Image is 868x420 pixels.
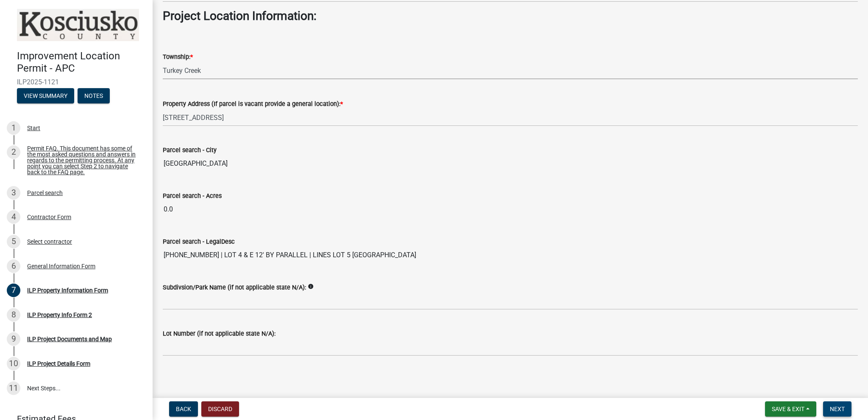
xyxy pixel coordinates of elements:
[163,285,306,291] label: Subdivsion/Park Name (if not applicable state N/A):
[17,93,74,100] wm-modal-confirm: Summary
[27,312,92,318] div: ILP Property Info Form 2
[830,406,845,412] span: Next
[163,54,193,60] label: Township:
[7,284,20,297] div: 7
[17,50,146,75] h4: Improvement Location Permit - APC
[163,147,217,153] label: Parcel search - City
[163,101,343,107] label: Property Address (If parcel is vacant provide a general location):
[7,186,20,200] div: 3
[169,401,198,417] button: Back
[78,88,110,103] button: Notes
[17,78,136,86] span: ILP2025-1121
[7,210,20,224] div: 4
[7,381,20,395] div: 11
[27,125,40,131] div: Start
[17,88,74,103] button: View Summary
[201,401,239,417] button: Discard
[7,308,20,322] div: 8
[27,239,72,245] div: Select contractor
[823,401,851,417] button: Next
[27,190,63,196] div: Parcel search
[27,287,108,293] div: ILP Property Information Form
[17,9,139,41] img: Kosciusko County, Indiana
[27,361,90,367] div: ILP Project Details Form
[7,332,20,346] div: 9
[27,336,112,342] div: ILP Project Documents and Map
[7,235,20,248] div: 5
[163,193,222,199] label: Parcel search - Acres
[7,259,20,273] div: 6
[163,9,317,23] strong: Project Location Information:
[765,401,816,417] button: Save & Exit
[7,357,20,370] div: 10
[7,121,20,135] div: 1
[772,406,804,412] span: Save & Exit
[308,284,314,289] i: info
[163,239,235,245] label: Parcel search - LegalDesc
[78,93,110,100] wm-modal-confirm: Notes
[27,214,71,220] div: Contractor Form
[176,406,191,412] span: Back
[163,331,275,337] label: Lot Number (if not applicable state N/A):
[7,145,20,159] div: 2
[27,145,139,175] div: Permit FAQ. This document has some of the most asked questions and answers in regards to the perm...
[27,263,95,269] div: General Information Form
